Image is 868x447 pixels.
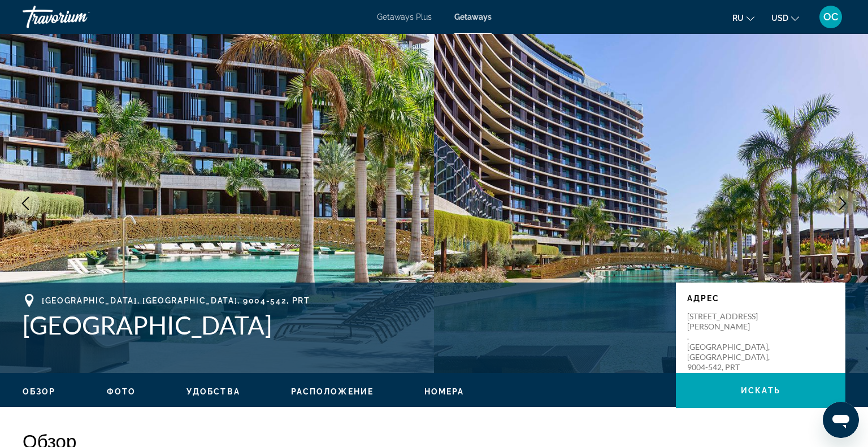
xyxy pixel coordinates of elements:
button: Удобства [186,387,240,397]
h1: [GEOGRAPHIC_DATA] [23,310,665,340]
button: User Menu [816,5,845,29]
span: ru [732,14,744,23]
span: [GEOGRAPHIC_DATA], [GEOGRAPHIC_DATA], 9004-542, PRT [42,296,310,305]
button: Обзор [23,387,56,397]
button: Previous image [11,189,40,218]
span: искать [741,386,780,395]
span: Фото [107,387,136,396]
button: Change currency [771,10,799,26]
button: Next image [828,189,857,218]
span: OC [823,11,838,23]
a: Getaways Plus [377,12,432,21]
iframe: Button to launch messaging window [823,402,859,438]
span: Расположение [291,387,374,396]
span: USD [771,14,788,23]
button: искать [676,373,845,408]
button: Фото [107,387,136,397]
span: Удобства [186,387,240,396]
button: Номера [424,387,465,397]
a: Getaways [454,12,492,21]
span: Обзор [23,387,56,396]
button: Расположение [291,387,374,397]
span: Номера [424,387,465,396]
a: Travorium [23,2,136,32]
p: [STREET_ADDRESS][PERSON_NAME] . [GEOGRAPHIC_DATA], [GEOGRAPHIC_DATA], 9004-542, PRT [687,311,778,372]
button: Change language [732,10,754,26]
p: Адрес [687,294,834,303]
